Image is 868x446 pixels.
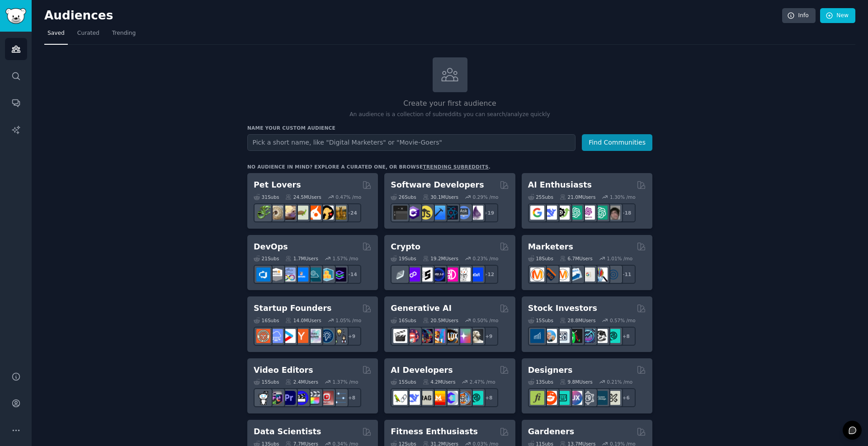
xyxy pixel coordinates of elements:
[342,203,361,222] div: + 24
[543,268,557,282] img: bigseo
[431,206,445,220] img: iOSProgramming
[581,329,595,343] img: StocksAndTrading
[610,194,636,200] div: 1.30 % /mo
[568,329,582,343] img: Trading
[473,255,499,262] div: 0.23 % /mo
[594,206,608,220] img: chatgpt_prompts_
[444,329,458,343] img: FluxAI
[254,179,301,191] h2: Pet Lovers
[247,111,652,119] p: An audience is a collection of subreddits you can search/analyze quickly
[423,194,458,200] div: 30.1M Users
[560,255,593,262] div: 6.7M Users
[543,329,557,343] img: ValueInvesting
[473,317,499,324] div: 0.50 % /mo
[530,206,544,220] img: GoogleGeminiAI
[391,379,416,385] div: 15 Sub s
[469,206,483,220] img: elixir
[269,391,283,405] img: editors
[419,268,433,282] img: ethstaker
[247,164,491,170] div: No audience in mind? Explore a curated one, or browse .
[581,268,595,282] img: googleads
[530,268,544,282] img: content_marketing
[254,365,313,376] h2: Video Editors
[444,391,458,405] img: OpenSourceAI
[282,391,296,405] img: premiere
[256,391,270,405] img: gopro
[307,391,321,405] img: finalcutpro
[530,391,544,405] img: typography
[269,268,283,282] img: AWS_Certified_Experts
[109,26,139,45] a: Trending
[556,206,570,220] img: AItoolsCatalog
[393,268,407,282] img: ethfinance
[307,268,321,282] img: platformengineering
[419,206,433,220] img: learnjavascript
[256,329,270,343] img: EntrepreneurRideAlong
[820,8,855,23] a: New
[393,391,407,405] img: LangChain
[444,268,458,282] img: defiblockchain
[560,379,593,385] div: 9.8M Users
[254,303,331,314] h2: Startup Founders
[431,391,445,405] img: MistralAI
[342,388,361,407] div: + 8
[617,327,636,346] div: + 8
[254,241,288,253] h2: DevOps
[74,26,103,45] a: Curated
[528,379,553,385] div: 13 Sub s
[543,206,557,220] img: DeepSeek
[254,426,321,437] h2: Data Scientists
[256,268,270,282] img: azuredevops
[594,268,608,282] img: MarketingResearch
[469,329,483,343] img: DreamBooth
[44,9,782,23] h2: Audiences
[560,317,595,324] div: 28.8M Users
[444,206,458,220] img: reactnative
[285,255,318,262] div: 1.7M Users
[393,329,407,343] img: aivideo
[528,426,575,437] h2: Gardeners
[473,194,499,200] div: 0.29 % /mo
[423,164,488,169] a: trending subreddits
[528,255,553,262] div: 18 Sub s
[594,329,608,343] img: swingtrading
[391,179,484,191] h2: Software Developers
[391,317,416,324] div: 16 Sub s
[610,317,636,324] div: 0.57 % /mo
[479,327,498,346] div: + 9
[556,391,570,405] img: UI_Design
[470,379,495,385] div: 2.47 % /mo
[391,303,452,314] h2: Generative AI
[269,329,283,343] img: SaaS
[332,268,346,282] img: PlatformEngineers
[332,206,346,220] img: dogbreed
[393,206,407,220] img: software
[617,265,636,284] div: + 11
[406,391,420,405] img: DeepSeek
[607,379,632,385] div: 0.21 % /mo
[332,391,346,405] img: postproduction
[457,329,471,343] img: starryai
[528,179,592,191] h2: AI Enthusiasts
[247,98,652,109] h2: Create your first audience
[254,255,279,262] div: 21 Sub s
[254,379,279,385] div: 15 Sub s
[333,255,359,262] div: 1.57 % /mo
[617,203,636,222] div: + 18
[307,329,321,343] img: indiehackers
[342,327,361,346] div: + 9
[457,391,471,405] img: llmops
[469,391,483,405] img: AIDevelopersSociety
[543,391,557,405] img: logodesign
[423,317,458,324] div: 20.5M Users
[560,194,595,200] div: 21.0M Users
[254,194,279,200] div: 31 Sub s
[391,255,416,262] div: 19 Sub s
[254,317,279,324] div: 16 Sub s
[431,268,445,282] img: web3
[556,268,570,282] img: AskMarketing
[457,206,471,220] img: AskComputerScience
[423,379,456,385] div: 4.2M Users
[285,194,321,200] div: 24.5M Users
[479,265,498,284] div: + 12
